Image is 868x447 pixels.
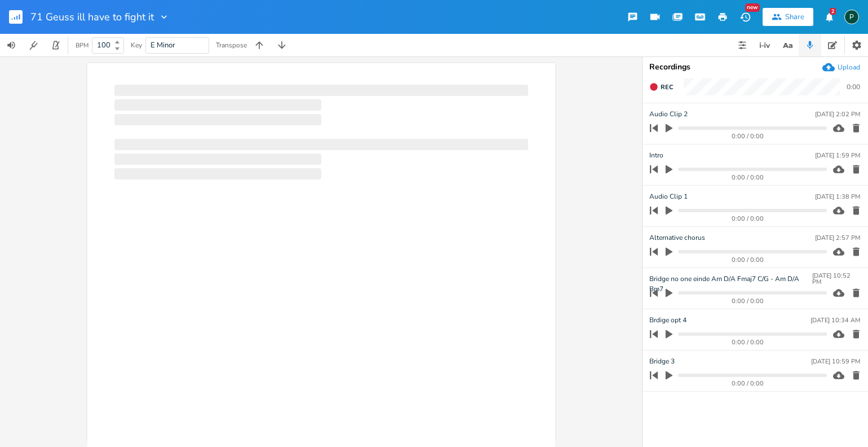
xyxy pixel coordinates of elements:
[76,42,88,49] div: BPM
[763,8,813,26] button: Share
[649,356,675,367] span: Bridge 3
[661,83,673,91] span: Rec
[649,191,688,202] span: Audio Clip 1
[811,358,860,365] div: [DATE] 10:59 PM
[822,61,860,73] button: Upload
[669,298,827,304] div: 0:00 / 0:00
[131,42,142,49] div: Key
[812,273,860,285] div: [DATE] 10:52 PM
[838,63,860,72] div: Upload
[30,12,154,22] span: 71 Geuss ill have to fight it
[669,257,827,263] div: 0:00 / 0:00
[669,339,827,345] div: 0:00 / 0:00
[649,274,812,284] span: Bridge no one einde Am D/A Fmaj7 C/G - Am D/A Bm7
[847,84,860,90] div: 0:00
[669,133,827,139] div: 0:00 / 0:00
[645,78,677,96] button: Rec
[649,315,687,326] span: Brdige opt 4
[815,152,860,159] div: [DATE] 1:59 PM
[815,194,860,200] div: [DATE] 1:38 PM
[669,216,827,222] div: 0:00 / 0:00
[745,3,760,12] div: New
[815,235,860,241] div: [DATE] 2:57 PM
[649,109,688,120] span: Audio Clip 2
[811,317,860,323] div: [DATE] 10:34 AM
[216,42,247,49] div: Transpose
[669,380,827,387] div: 0:00 / 0:00
[844,4,859,30] button: P
[830,8,836,15] div: 2
[150,40,175,50] span: E Minor
[734,7,756,27] button: New
[785,12,804,22] div: Share
[844,10,859,24] div: Piepo
[649,63,861,71] div: Recordings
[649,150,663,161] span: Intro
[818,7,840,27] button: 2
[669,174,827,181] div: 0:00 / 0:00
[649,233,705,243] span: Alternative chorus
[815,111,860,117] div: [DATE] 2:02 PM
